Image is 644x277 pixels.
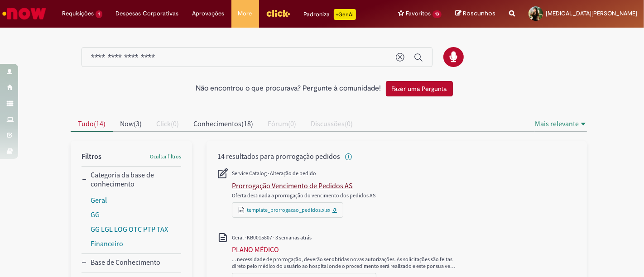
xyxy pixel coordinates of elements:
[546,10,637,17] span: [MEDICAL_DATA][PERSON_NAME]
[266,6,290,20] img: click_logo_yellow_360x200.png
[455,10,495,18] a: Rascunhos
[386,81,453,96] button: Fazer uma Pergunta
[192,9,225,18] span: Aprovações
[334,9,356,20] p: +GenAi
[238,9,252,18] span: More
[406,9,431,18] span: Favoritos
[96,10,102,18] span: 1
[196,85,381,93] h2: Não encontrou o que procurava? Pergunte à comunidade!
[463,9,495,18] span: Rascunhos
[62,9,94,18] span: Requisições
[433,10,442,18] span: 13
[116,9,179,18] span: Despesas Corporativas
[304,9,356,20] div: Padroniza
[1,5,48,23] img: ServiceNow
